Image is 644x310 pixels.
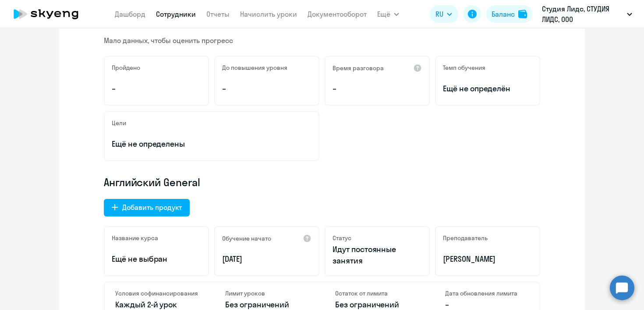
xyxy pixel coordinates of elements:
[122,202,182,213] div: Добавить продукт
[240,10,297,18] a: Начислить уроки
[443,83,532,94] span: Ещё не определён
[156,10,196,18] a: Сотрудники
[112,138,311,150] p: Ещё не определены
[492,9,515,19] div: Баланс
[115,289,199,297] h4: Условия софинансирования
[222,253,311,265] p: [DATE]
[222,64,287,72] h5: До повышения уровня
[335,289,419,297] h4: Остаток от лимита
[104,175,200,189] span: Английский General
[542,4,623,25] p: Студия Лидс, СТУДИЯ ЛИДС, ООО
[429,5,458,23] button: RU
[225,289,309,297] h4: Лимит уроков
[308,10,367,18] a: Документооборот
[112,234,158,242] h5: Название курса
[538,4,637,25] button: Студия Лидс, СТУДИЯ ЛИДС, ООО
[222,83,311,94] p: –
[112,83,201,94] p: –
[435,9,443,19] span: RU
[377,9,390,19] span: Ещё
[445,289,529,297] h4: Дата обновления лимита
[104,36,540,45] p: Мало данных, чтобы оценить прогресс
[333,244,422,267] p: Идут постоянные занятия
[443,64,485,72] h5: Темп обучения
[206,10,230,18] a: Отчеты
[115,10,145,18] a: Дашборд
[443,253,532,265] p: [PERSON_NAME]
[333,83,422,94] p: –
[486,5,532,23] button: Балансbalance
[112,253,201,265] p: Ещё не выбран
[222,234,271,242] h5: Обучение начато
[333,234,351,242] h5: Статус
[443,234,488,242] h5: Преподаватель
[333,64,384,72] h5: Время разговора
[112,64,140,72] h5: Пройдено
[112,119,126,127] h5: Цели
[377,5,399,23] button: Ещё
[518,10,527,18] img: balance
[104,199,190,216] button: Добавить продукт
